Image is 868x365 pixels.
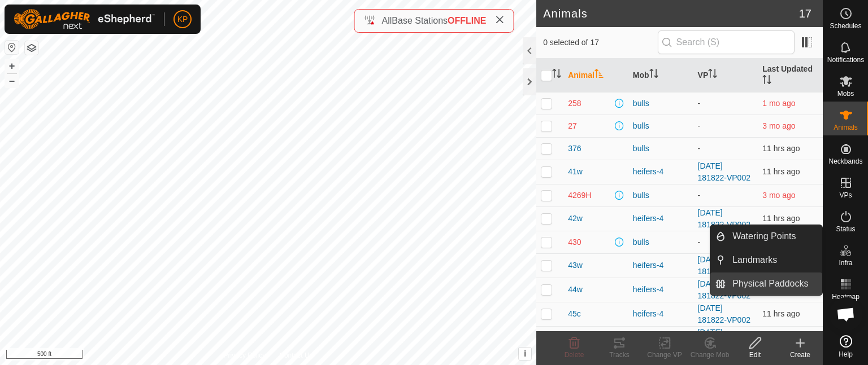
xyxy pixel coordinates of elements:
[726,225,822,248] a: Watering Points
[448,16,486,25] span: OFFLINE
[543,37,657,49] span: 0 selected of 17
[568,190,591,201] span: 4269H
[698,328,750,349] a: [DATE] 181822-VP002
[568,98,581,109] span: 258
[633,236,689,248] div: bulls
[628,59,693,93] th: Mob
[834,124,858,131] span: Animals
[762,144,800,153] span: 4 Sept 2025, 6:10 pm
[568,284,583,296] span: 44w
[829,297,863,331] a: Open chat
[568,260,583,271] span: 43w
[633,260,689,271] div: heifers-4
[732,230,796,243] span: Watering Points
[710,225,822,248] li: Watering Points
[832,293,860,300] span: Heatmap
[698,238,701,247] app-display-virtual-paddock-transition: -
[633,213,689,225] div: heifers-4
[836,226,855,232] span: Status
[828,158,862,165] span: Neckbands
[543,7,799,20] h2: Animals
[5,41,19,54] button: Reset Map
[382,16,392,25] span: All
[762,121,795,130] span: 4 June 2025, 1:23 am
[565,351,584,359] span: Delete
[633,143,689,155] div: bulls
[552,71,561,80] p-sorticon: Activate to sort
[837,90,854,97] span: Mobs
[5,59,19,73] button: +
[698,144,701,153] app-display-virtual-paddock-transition: -
[633,190,689,201] div: bulls
[5,74,19,87] button: –
[827,56,864,63] span: Notifications
[823,331,868,362] a: Help
[633,166,689,178] div: heifers-4
[633,308,689,320] div: heifers-4
[726,249,822,271] a: Landmarks
[708,71,717,80] p-sorticon: Activate to sort
[177,14,188,25] span: KP
[839,260,852,266] span: Infra
[687,350,732,360] div: Change Mob
[658,30,795,54] input: Search (S)
[14,9,155,29] img: Gallagher Logo
[698,255,750,276] a: [DATE] 181822-VP002
[649,71,658,80] p-sorticon: Activate to sort
[762,191,795,200] span: 4 June 2025, 1:14 am
[633,120,689,132] div: bulls
[563,59,628,93] th: Animal
[839,351,853,358] span: Help
[224,350,266,360] a: Privacy Policy
[392,16,448,25] span: Base Stations
[633,98,689,109] div: bulls
[568,143,581,155] span: 376
[762,214,800,223] span: 4 Sept 2025, 6:06 pm
[568,166,583,178] span: 41w
[568,236,581,248] span: 430
[568,120,577,132] span: 27
[799,5,811,22] span: 17
[758,59,823,93] th: Last Updated
[698,279,750,300] a: [DATE] 181822-VP002
[279,350,313,360] a: Contact Us
[839,192,852,199] span: VPs
[710,272,822,295] li: Physical Paddocks
[594,71,604,80] p-sorticon: Activate to sort
[519,348,531,360] button: i
[633,284,689,296] div: heifers-4
[762,77,771,86] p-sorticon: Activate to sort
[524,349,526,358] span: i
[698,121,701,130] app-display-virtual-paddock-transition: -
[726,272,822,295] a: Physical Paddocks
[693,59,758,93] th: VP
[732,253,777,267] span: Landmarks
[732,350,778,360] div: Edit
[762,99,795,108] span: 3 Aug 2025, 8:08 pm
[698,208,750,229] a: [DATE] 181822-VP002
[698,304,750,324] a: [DATE] 181822-VP002
[698,191,701,200] app-display-virtual-paddock-transition: -
[597,350,642,360] div: Tracks
[710,249,822,271] li: Landmarks
[830,23,861,29] span: Schedules
[778,350,823,360] div: Create
[732,277,808,291] span: Physical Paddocks
[642,350,687,360] div: Change VP
[568,213,583,225] span: 42w
[568,308,581,320] span: 45c
[698,99,701,108] app-display-virtual-paddock-transition: -
[25,41,38,55] button: Map Layers
[698,161,750,182] a: [DATE] 181822-VP002
[762,309,800,318] span: 4 Sept 2025, 6:05 pm
[762,167,800,176] span: 4 Sept 2025, 6:07 pm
